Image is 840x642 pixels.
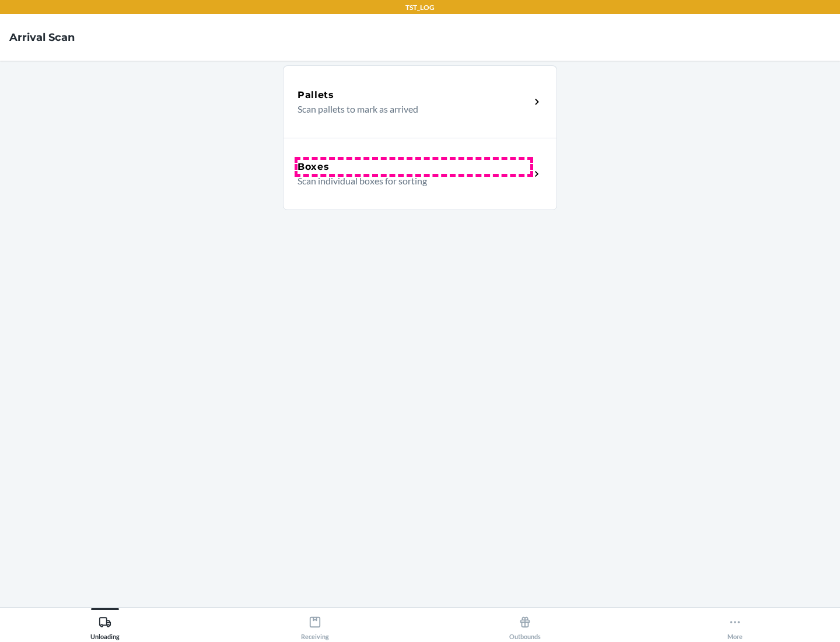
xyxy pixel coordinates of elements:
[297,88,334,102] h5: Pallets
[509,611,541,640] div: Outbounds
[297,160,330,174] h5: Boxes
[297,102,521,116] p: Scan pallets to mark as arrived
[90,611,120,640] div: Unloading
[630,608,840,640] button: More
[420,608,630,640] button: Outbounds
[283,138,557,210] a: BoxesScan individual boxes for sorting
[297,174,521,188] p: Scan individual boxes for sorting
[301,611,329,640] div: Receiving
[405,2,435,13] p: TST_LOG
[210,608,420,640] button: Receiving
[283,65,557,138] a: PalletsScan pallets to mark as arrived
[9,30,75,45] h4: Arrival Scan
[727,611,743,640] div: More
